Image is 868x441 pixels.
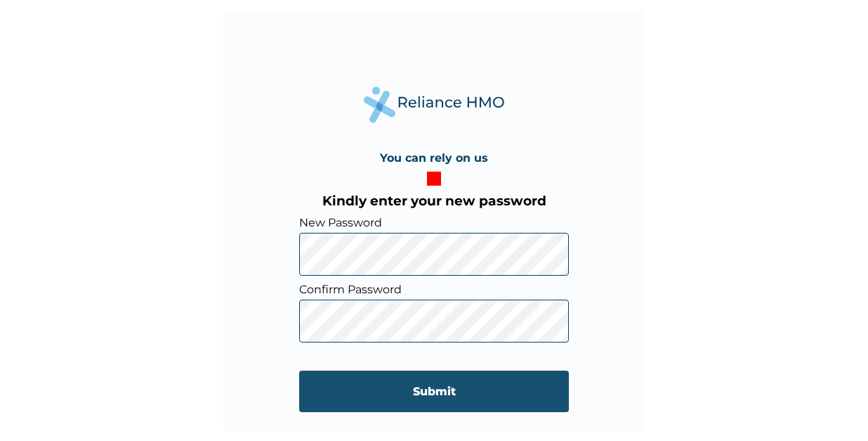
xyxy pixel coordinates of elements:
h3: Kindly enter your new password [299,193,569,209]
h4: You can rely on us [380,151,488,165]
label: Confirm Password [299,283,569,296]
label: New Password [299,216,569,229]
input: Submit [299,371,569,412]
img: Reliance Health's Logo [364,87,504,122]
